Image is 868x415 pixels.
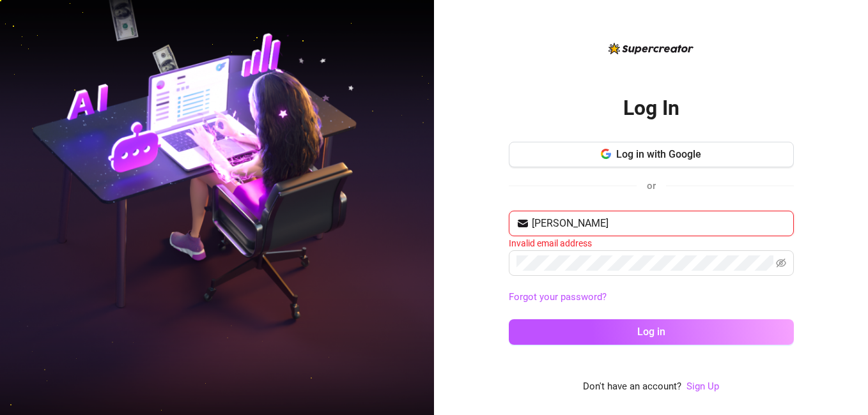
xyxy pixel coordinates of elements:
span: or [647,180,656,192]
span: Don't have an account? [583,379,681,395]
span: Log in with Google [616,148,701,160]
a: Sign Up [686,381,719,392]
input: Your email [532,216,786,231]
img: logo-BBDzfeDw.svg [608,43,694,54]
div: Invalid email address [509,236,794,250]
a: Forgot your password? [509,290,794,305]
span: Log in [637,326,665,338]
a: Sign Up [686,379,719,395]
button: Log in [509,319,794,345]
h2: Log In [623,95,679,121]
a: Forgot your password? [509,291,607,303]
span: eye-invisible [776,258,786,268]
button: Log in with Google [509,142,794,167]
